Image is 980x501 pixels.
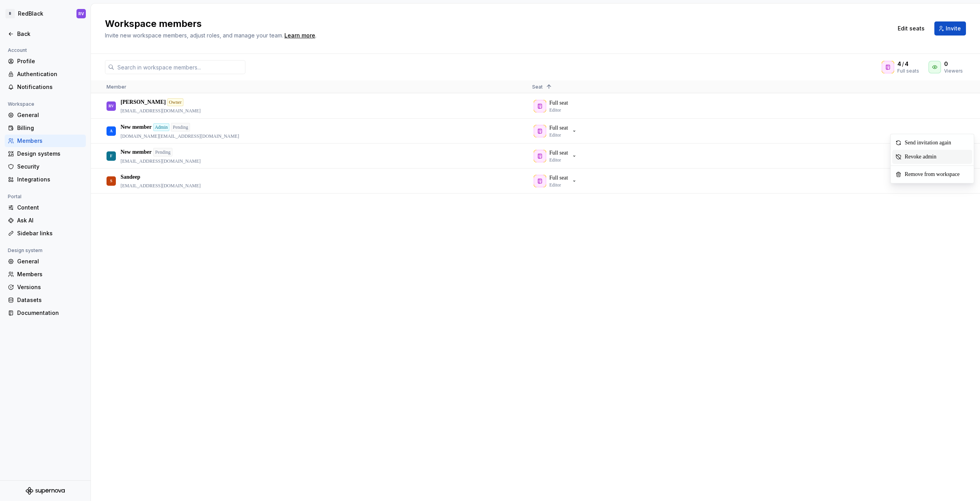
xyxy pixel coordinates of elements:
span: Invite [946,25,961,32]
a: Ask AI [5,214,86,227]
span: 0 [944,60,948,68]
button: Invite [934,21,966,36]
div: R [5,9,15,18]
span: Send invitation again [902,136,957,150]
div: Ask AI [17,217,83,224]
div: Pending [153,148,172,156]
a: Versions [5,281,86,293]
div: General [17,258,83,265]
span: Revoke admin [902,150,943,164]
div: Owner [167,98,183,106]
div: A [110,123,112,139]
a: Learn more [284,32,315,39]
div: Design system [5,246,46,255]
a: General [5,255,86,268]
a: Authentication [5,68,86,80]
div: F [110,148,112,163]
p: Editor [549,157,561,163]
p: Editor [549,132,561,138]
p: [EMAIL_ADDRESS][DOMAIN_NAME] [121,108,201,114]
div: / [897,60,919,68]
span: Remove from workspace [902,167,966,181]
div: Full seats [897,68,919,74]
span: Seat [532,84,543,90]
a: Members [5,135,86,147]
p: Full seat [549,124,568,132]
a: Documentation [5,307,86,319]
a: Design systems [5,147,86,160]
svg: Supernova Logo [26,487,65,495]
div: Sidebar links [17,229,83,237]
p: New member [121,123,152,131]
div: RedBlack [18,10,43,18]
button: RRedBlackRV [2,5,89,22]
p: Sandeep [121,173,140,181]
div: Context Menu [890,134,974,183]
a: Security [5,160,86,173]
div: Members [17,137,83,145]
span: 4 [897,60,901,68]
div: Workspace [5,99,37,109]
div: Members [17,270,83,278]
p: [EMAIL_ADDRESS][DOMAIN_NAME] [121,183,201,189]
a: Sidebar links [5,227,86,240]
div: Back [17,30,83,38]
a: Billing [5,122,86,134]
span: 4 [905,60,909,68]
p: [PERSON_NAME] [121,98,166,106]
div: RV [78,11,84,17]
div: Security [17,163,83,171]
a: Profile [5,55,86,68]
div: Notifications [17,83,83,91]
div: Account [5,46,30,55]
p: Full seat [549,174,568,182]
input: Search in workspace members... [114,60,245,74]
div: Content [17,204,83,211]
span: Member [107,84,126,90]
button: Full seatEditor [532,123,581,139]
a: Datasets [5,294,86,306]
div: Billing [17,124,83,132]
a: Content [5,201,86,214]
p: [EMAIL_ADDRESS][DOMAIN_NAME] [121,158,201,164]
div: General [17,111,83,119]
div: Design systems [17,150,83,158]
span: . [283,33,316,39]
button: Full seatEditor [532,148,581,164]
a: General [5,109,86,121]
p: New member [121,148,152,156]
div: Pending [171,123,190,131]
a: Back [5,28,86,40]
div: Integrations [17,176,83,183]
div: Datasets [17,296,83,304]
p: Full seat [549,149,568,157]
div: Viewers [944,68,963,74]
button: Edit seats [893,21,930,36]
a: Members [5,268,86,281]
div: RV [108,98,114,114]
div: Profile [17,57,83,65]
h2: Workspace members [105,18,883,30]
div: Portal [5,192,25,201]
button: Full seatEditor [532,173,581,189]
a: Integrations [5,173,86,186]
div: Authentication [17,70,83,78]
p: Editor [549,182,561,188]
div: Admin [153,123,169,131]
span: Edit seats [898,25,925,32]
div: Documentation [17,309,83,317]
a: Notifications [5,81,86,93]
span: Invite new workspace members, adjust roles, and manage your team. [105,32,283,39]
div: S [110,173,112,188]
p: [DOMAIN_NAME][EMAIL_ADDRESS][DOMAIN_NAME] [121,133,239,139]
div: Versions [17,283,83,291]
